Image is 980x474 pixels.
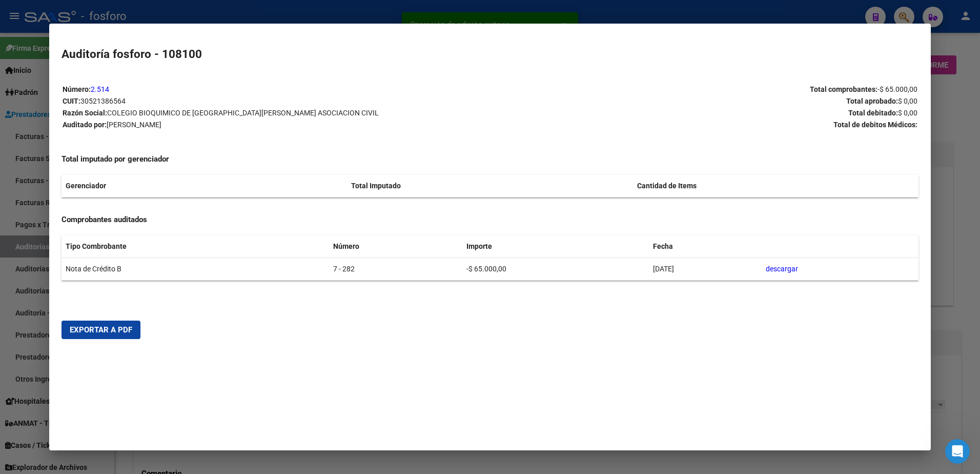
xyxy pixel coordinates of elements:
[62,235,330,258] th: Tipo Combrobante
[62,214,919,226] h4: Comprobantes auditados
[63,107,489,119] p: Razón Social:
[63,119,489,131] p: Auditado por:
[462,235,649,258] th: Importe
[491,119,917,131] p: Total de debitos Médicos:
[91,85,109,93] a: 2.514
[107,121,161,129] span: [PERSON_NAME]
[107,109,379,117] span: COLEGIO BIOQUIMICO DE [GEOGRAPHIC_DATA][PERSON_NAME] ASOCIACION CIVIL
[62,175,348,197] th: Gerenciador
[898,109,917,117] span: $ 0,00
[945,439,970,464] iframe: Intercom live chat
[62,46,919,63] h2: Auditoría fosforo - 108100
[877,85,917,93] span: -$ 65.000,00
[649,258,762,281] td: [DATE]
[63,84,489,95] p: Número:
[62,153,919,165] h4: Total imputado por gerenciador
[462,258,649,281] td: -$ 65.000,00
[62,321,140,339] button: Exportar a PDF
[347,175,633,197] th: Total Imputado
[329,258,462,281] td: 7 - 282
[898,97,917,105] span: $ 0,00
[62,258,330,281] td: Nota de Crédito B
[63,95,489,107] p: CUIT:
[491,107,917,119] p: Total debitado:
[649,235,762,258] th: Fecha
[491,95,917,107] p: Total aprobado:
[491,84,917,95] p: Total comprobantes:
[633,175,919,197] th: Cantidad de Items
[329,235,462,258] th: Número
[70,325,132,334] span: Exportar a PDF
[766,265,798,273] a: descargar
[80,97,126,105] span: 30521386564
